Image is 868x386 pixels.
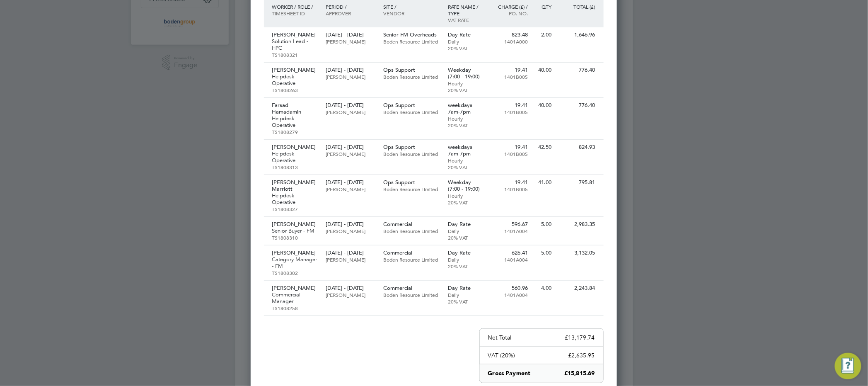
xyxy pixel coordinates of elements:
[272,102,317,115] p: Farsad Hamadamin
[536,32,551,38] p: 2.00
[492,291,528,298] p: 1401A004
[560,102,595,109] p: 776.40
[383,186,440,192] p: Boden Resource Limited
[272,3,317,10] p: Worker / Role /
[492,109,528,115] p: 1401B005
[492,67,528,73] p: 19.41
[448,3,484,17] p: Rate name / type
[383,228,440,234] p: Boden Resource Limited
[448,38,484,45] p: Daily
[492,10,528,17] p: Po. No.
[448,157,484,164] p: Hourly
[492,38,528,45] p: 1401A000
[560,3,595,10] p: Total (£)
[272,51,317,58] p: TS1808321
[448,199,484,206] p: 20% VAT
[560,32,595,38] p: 1,646.96
[326,38,375,45] p: [PERSON_NAME]
[448,263,484,269] p: 20% VAT
[492,3,528,10] p: Charge (£) /
[272,228,317,234] p: Senior Buyer - FM
[492,256,528,263] p: 1401A004
[448,17,484,23] p: VAT rate
[272,67,317,73] p: [PERSON_NAME]
[326,221,375,228] p: [DATE] - [DATE]
[383,151,440,157] p: Boden Resource Limited
[448,285,484,291] p: Day Rate
[383,291,440,298] p: Boden Resource Limited
[326,285,375,291] p: [DATE] - [DATE]
[326,73,375,80] p: [PERSON_NAME]
[448,102,484,115] p: weekdays 7am-7pm
[326,144,375,151] p: [DATE] - [DATE]
[326,67,375,73] p: [DATE] - [DATE]
[560,250,595,256] p: 3,132.05
[492,221,528,228] p: 596.67
[326,256,375,263] p: [PERSON_NAME]
[492,102,528,109] p: 19.41
[448,291,484,298] p: Daily
[448,87,484,93] p: 20% VAT
[560,144,595,151] p: 824.93
[383,250,440,256] p: Commercial
[448,32,484,38] p: Day Rate
[272,291,317,305] p: Commercial Manager
[560,67,595,73] p: 776.40
[560,285,595,291] p: 2,243.84
[272,115,317,129] p: Helpdesk Operative
[383,10,440,17] p: Vendor
[272,250,317,256] p: [PERSON_NAME]
[492,32,528,38] p: 823.48
[448,115,484,122] p: Hourly
[272,151,317,164] p: Helpdesk Operative
[448,67,484,80] p: Weekday (7:00 - 19:00)
[835,353,861,379] button: Engage Resource Center
[492,144,528,151] p: 19.41
[536,144,551,151] p: 42.50
[448,192,484,199] p: Hourly
[383,144,440,151] p: Ops Support
[536,285,551,291] p: 4.00
[536,221,551,228] p: 5.00
[272,192,317,206] p: Helpdesk Operative
[492,285,528,291] p: 560.96
[272,144,317,151] p: [PERSON_NAME]
[272,179,317,192] p: [PERSON_NAME] Marriott
[326,10,375,17] p: Approver
[272,221,317,228] p: [PERSON_NAME]
[272,269,317,276] p: TS1808302
[326,3,375,10] p: Period /
[560,179,595,186] p: 795.81
[383,67,440,73] p: Ops Support
[383,109,440,115] p: Boden Resource Limited
[272,305,317,311] p: TS1808258
[568,352,595,359] p: £2,635.95
[448,164,484,170] p: 20% VAT
[326,186,375,192] p: [PERSON_NAME]
[272,38,317,51] p: Solution Lead - HPC
[272,234,317,241] p: TS1808310
[536,179,551,186] p: 41.00
[383,285,440,291] p: Commercial
[383,102,440,109] p: Ops Support
[448,45,484,51] p: 20% VAT
[492,250,528,256] p: 626.41
[272,164,317,170] p: TS1808313
[326,32,375,38] p: [DATE] - [DATE]
[492,186,528,192] p: 1401B005
[383,179,440,186] p: Ops Support
[272,206,317,212] p: TS1808327
[448,80,484,87] p: Hourly
[448,228,484,234] p: Daily
[488,334,512,341] p: Net Total
[448,256,484,263] p: Daily
[448,179,484,192] p: Weekday (7:00 - 19:00)
[326,109,375,115] p: [PERSON_NAME]
[383,32,440,38] p: Senior FM Overheads
[383,73,440,80] p: Boden Resource Limited
[492,73,528,80] p: 1401B005
[326,250,375,256] p: [DATE] - [DATE]
[448,221,484,228] p: Day Rate
[383,221,440,228] p: Commercial
[326,102,375,109] p: [DATE] - [DATE]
